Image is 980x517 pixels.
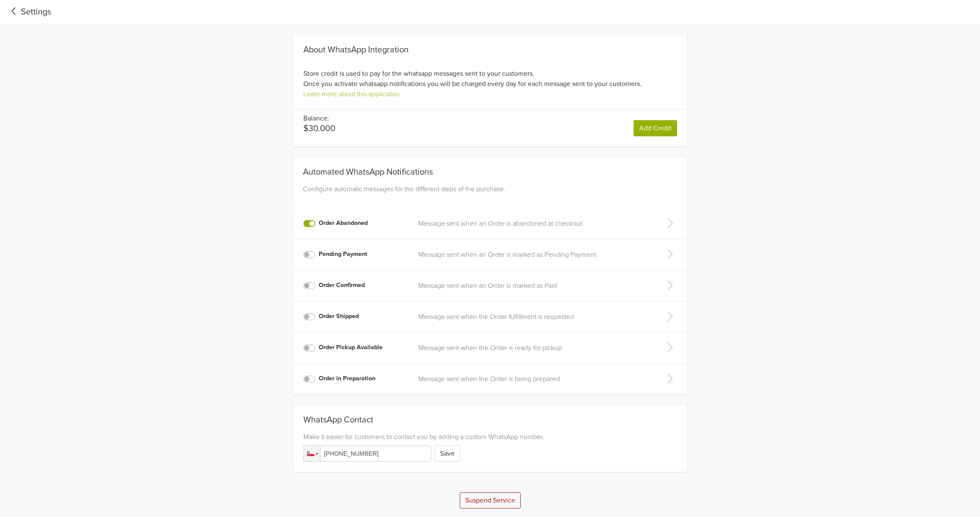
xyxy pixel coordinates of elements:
label: Order Pickup Available [319,343,383,352]
label: Order Abandoned [319,218,368,228]
a: Message sent when the Order fulfillment is requested [418,312,647,322]
label: Order Shipped [319,312,359,321]
label: Order Confirmed [319,281,365,290]
div: Chile: + 56 [304,446,320,461]
div: WhatsApp Contact [303,415,677,428]
div: Store credit is used to pay for the whatsapp messages sent to your customers. Once you activate w... [293,45,687,99]
label: Order in Preparation [319,374,375,383]
a: Message sent when the Order is ready for pickup [418,343,647,353]
label: Pending Payment [319,250,367,259]
div: Automated WhatsApp Notifications [300,157,681,181]
div: Configure automatic messages for the different steps of the purchase. [300,184,681,204]
p: $30.000 [303,124,335,134]
a: Settings [7,6,51,18]
input: 1 (702) 123-4567 [303,445,431,462]
a: Message sent when an Order is abandoned at checkout [418,218,647,229]
a: Message sent when the Order is being prepared [418,374,647,384]
button: Save [435,445,460,462]
div: About WhatsApp Integration [303,45,677,55]
p: Balance: [303,113,335,124]
a: Message sent when an Order is marked as Pending Payment [418,250,647,260]
button: Suspend Service [460,492,521,508]
a: Learn more about this application. [303,90,401,98]
a: Add Credit [634,120,677,136]
a: Message sent when an Order is marked as Paid [418,281,647,291]
div: Make it easier for customers to contact you by adding a custom WhatsApp number. [303,432,677,442]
